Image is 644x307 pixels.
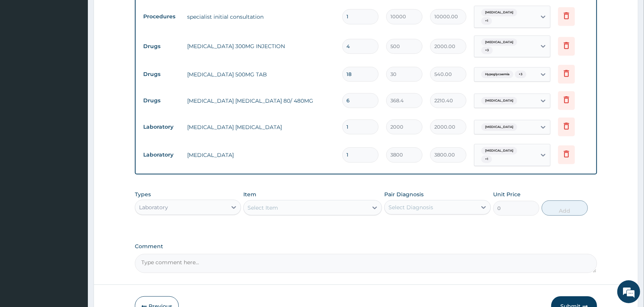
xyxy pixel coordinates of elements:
[183,9,338,24] td: specialist initial consultation
[139,10,183,24] td: Procedures
[384,191,424,198] label: Pair Diagnosis
[139,94,183,108] td: Drugs
[248,204,278,212] div: Select Item
[183,67,338,82] td: [MEDICAL_DATA] 500MG TAB
[44,96,105,173] span: We're online!
[243,191,256,198] label: Item
[14,38,31,57] img: d_794563401_company_1708531726252_794563401
[481,17,492,25] span: + 1
[481,97,517,105] span: [MEDICAL_DATA]
[388,204,433,211] div: Select Diagnosis
[481,147,517,155] span: [MEDICAL_DATA]
[183,93,338,108] td: [MEDICAL_DATA] [MEDICAL_DATA] 80/ 480MG
[139,148,183,162] td: Laboratory
[135,191,151,198] label: Types
[139,39,183,53] td: Drugs
[515,71,526,78] span: + 3
[135,243,597,250] label: Comment
[481,123,517,131] span: [MEDICAL_DATA]
[183,120,338,135] td: [MEDICAL_DATA] [MEDICAL_DATA]
[40,43,128,53] div: Chat with us now
[481,47,493,54] span: + 3
[481,9,517,16] span: [MEDICAL_DATA]
[481,155,492,163] span: + 1
[139,120,183,134] td: Laboratory
[125,4,144,22] div: Minimize live chat window
[493,191,521,198] label: Unit Price
[139,204,168,211] div: Laboratory
[139,67,183,81] td: Drugs
[183,39,338,54] td: [MEDICAL_DATA] 300MG INJECTION
[542,200,588,216] button: Add
[481,71,513,78] span: Hypoglycaemia
[183,147,338,163] td: [MEDICAL_DATA]
[4,208,146,235] textarea: Type your message and hit 'Enter'
[481,39,517,46] span: [MEDICAL_DATA]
